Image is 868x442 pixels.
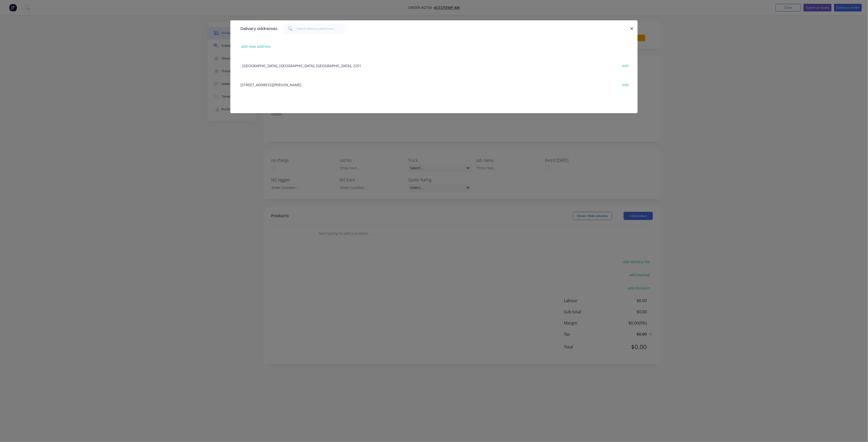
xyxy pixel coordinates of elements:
[297,24,346,34] input: Search delivery addresses...
[620,81,632,88] button: edit
[238,56,630,75] div: , [GEOGRAPHIC_DATA], [GEOGRAPHIC_DATA], [GEOGRAPHIC_DATA], 2251
[620,62,632,69] button: edit
[239,43,273,50] button: add new address
[238,21,277,37] div: Delivery addresses
[238,75,630,94] div: [STREET_ADDRESS][PERSON_NAME]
